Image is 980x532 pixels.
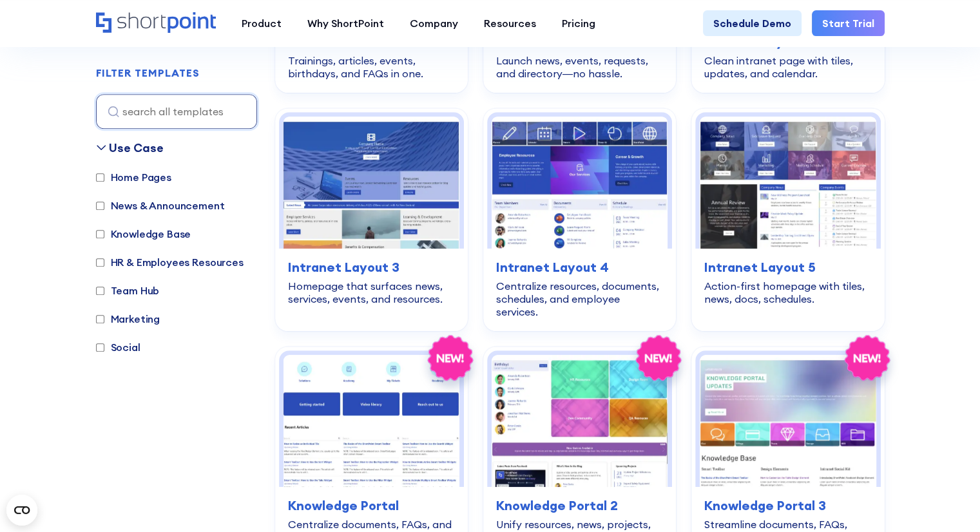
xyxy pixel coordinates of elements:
h3: Knowledge Portal [288,496,455,515]
label: HR & Employees Resources [96,254,244,270]
img: Knowledge Portal – SharePoint Knowledge Base Template: Centralize documents, FAQs, and updates fo... [283,355,459,487]
h3: Intranet Layout 5 [704,258,871,277]
a: Intranet Layout 3 – SharePoint Homepage Template: Homepage that surfaces news, services, events, ... [275,108,468,331]
input: Marketing [96,315,104,323]
a: Why ShortPoint [294,10,397,36]
div: Clean intranet page with tiles, updates, and calendar. [704,54,871,80]
a: Intranet Layout 4 – Intranet Page Template: Centralize resources, documents, schedules, and emplo... [483,108,676,331]
input: Home Pages [96,173,104,182]
div: Pricing [562,15,595,31]
img: Knowledge Portal 3 – Best SharePoint Template For Knowledge Base: Streamline documents, FAQs, gui... [700,355,876,487]
div: Centralize resources, documents, schedules, and employee services. [496,280,663,318]
input: Social [96,343,104,352]
label: Home Pages [96,169,171,185]
input: search all templates [96,94,257,129]
a: Product [229,10,294,36]
a: Home [96,12,216,34]
div: Use Case [109,139,164,157]
h3: Knowledge Portal 2 [496,496,663,515]
img: Intranet Layout 3 – SharePoint Homepage Template: Homepage that surfaces news, services, events, ... [283,117,459,249]
img: Intranet Layout 5 – SharePoint Page Template: Action-first homepage with tiles, news, docs, sched... [700,117,876,249]
input: News & Announcement [96,202,104,210]
h3: Intranet Layout 3 [288,258,455,277]
label: Social [96,339,140,355]
a: Company [397,10,471,36]
a: Resources [471,10,549,36]
input: Team Hub [96,287,104,295]
label: Team Hub [96,283,160,298]
div: Company [410,15,458,31]
iframe: Chat Widget [916,470,980,532]
img: Knowledge Portal 2 – SharePoint IT knowledge base Template: Unify resources, news, projects, and ... [492,355,668,487]
a: Intranet Layout 5 – SharePoint Page Template: Action-first homepage with tiles, news, docs, sched... [691,108,884,331]
div: Resources [484,15,536,31]
button: Open CMP widget [6,495,37,526]
div: Action-first homepage with tiles, news, docs, schedules. [704,280,871,305]
a: Schedule Demo [703,10,802,36]
div: Product [242,15,282,31]
a: Pricing [549,10,608,36]
h2: FILTER TEMPLATES [96,68,200,79]
label: Marketing [96,311,160,327]
div: Trainings, articles, events, birthdays, and FAQs in one. [288,54,455,80]
input: Knowledge Base [96,230,104,238]
input: HR & Employees Resources [96,258,104,267]
h3: Intranet Layout 4 [496,258,663,277]
h3: Knowledge Portal 3 [704,496,871,515]
label: Knowledge Base [96,226,191,242]
img: Intranet Layout 4 – Intranet Page Template: Centralize resources, documents, schedules, and emplo... [492,117,668,249]
label: News & Announcement [96,198,225,213]
a: Start Trial [812,10,885,36]
div: Why ShortPoint [307,15,384,31]
div: Homepage that surfaces news, services, events, and resources. [288,280,455,305]
div: Launch news, events, requests, and directory—no hassle. [496,54,663,80]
